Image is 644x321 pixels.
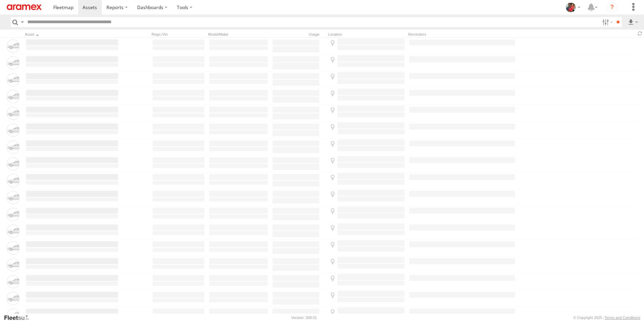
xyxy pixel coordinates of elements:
i: ? [607,2,617,13]
div: © Copyright 2025 - [573,316,640,320]
div: Usage [271,32,325,37]
label: Export results as... [627,17,639,27]
div: Moncy Varghese [563,2,583,12]
a: Visit our Website [4,314,35,321]
span: Refresh [636,30,644,37]
a: Terms and Conditions [605,316,640,320]
div: Rego./Vin [152,32,205,37]
div: Reminders [408,32,516,37]
label: Search Query [20,17,25,27]
div: Location [328,32,406,37]
div: Model/Make [208,32,269,37]
div: Click to Sort [25,32,119,37]
div: Version: 308.01 [291,316,317,320]
img: aramex-logo.svg [7,4,42,10]
label: Search Filter Options [600,17,614,27]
